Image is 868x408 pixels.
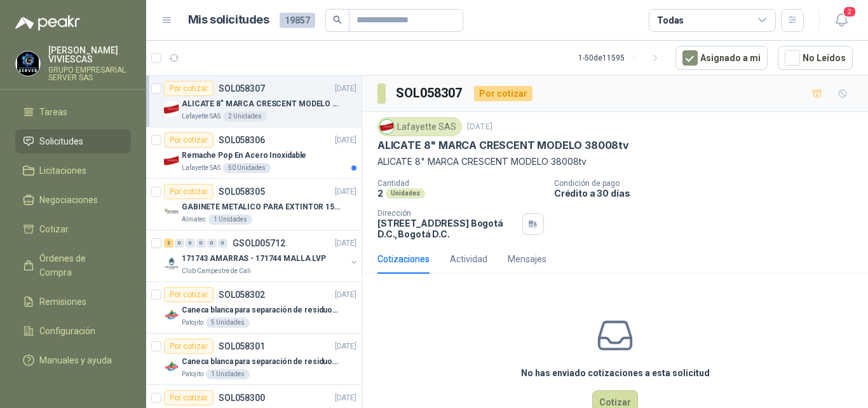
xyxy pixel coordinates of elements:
[335,237,356,250] p: [DATE]
[164,132,214,148] div: Por cotizar
[15,217,131,241] a: Cotizar
[208,215,252,225] div: 1 Unidades
[219,187,265,196] p: SOL058305
[164,236,359,276] a: 2 0 0 0 0 0 GSOL005712[DATE] Company Logo171743 AMARRAS - 171744 MALLA LVPClub Campestre de Cali
[164,307,179,323] img: Company Logo
[146,179,362,230] a: Por cotizarSOL058305[DATE] Company LogoGABINETE METALICO PARA EXTINTOR 15 LBAlmatec1 Unidades
[15,158,131,183] a: Licitaciones
[39,193,98,207] span: Negociaciones
[335,341,356,353] p: [DATE]
[39,295,86,309] span: Remisiones
[778,46,853,70] button: No Leídos
[467,121,492,133] p: [DATE]
[146,127,362,179] a: Por cotizarSOL058306[DATE] Company LogoRemache Pop En Acero InoxidableLafayette SAS50 Unidades
[377,117,462,136] div: Lafayette SAS
[39,324,95,338] span: Configuración
[15,348,131,372] a: Manuales y ayuda
[164,101,179,116] img: Company Logo
[554,179,863,188] p: Condición de pago
[15,100,131,124] a: Tareas
[39,134,83,148] span: Solicitudes
[15,319,131,343] a: Configuración
[48,46,131,64] p: [PERSON_NAME] VIVIESCAS
[164,204,179,220] img: Company Logo
[182,150,306,162] p: Remache Pop En Acero Inoxidable
[675,46,768,70] button: Asignado a mi
[182,266,251,276] p: Club Campestre de Cali
[182,98,340,110] p: ALICATE 8" MARCA CRESCENT MODELO 38008tv
[521,366,710,380] h3: No has enviado cotizaciones a esta solicitud
[333,15,342,24] span: search
[335,289,356,301] p: [DATE]
[39,251,119,279] span: Órdenes de Compra
[15,15,80,31] img: Logo peakr
[335,392,356,404] p: [DATE]
[219,393,265,402] p: SOL058300
[188,11,269,29] h1: Mis solicitudes
[223,111,267,122] div: 2 Unidades
[39,105,67,119] span: Tareas
[219,84,265,93] p: SOL058307
[186,239,195,248] div: 0
[386,188,425,199] div: Unidades
[16,52,40,76] img: Company Logo
[377,188,383,199] p: 2
[335,83,356,95] p: [DATE]
[196,239,206,248] div: 0
[182,215,206,225] p: Almatec
[377,179,544,188] p: Cantidad
[39,353,112,367] span: Manuales y ayuda
[164,153,179,168] img: Company Logo
[377,218,517,239] p: [STREET_ADDRESS] Bogotá D.C. , Bogotá D.C.
[578,48,665,68] div: 1 - 50 de 11595
[377,139,629,152] p: ALICATE 8" MARCA CRESCENT MODELO 38008tv
[164,339,214,354] div: Por cotizar
[554,188,863,199] p: Crédito a 30 días
[182,304,340,316] p: Caneca blanca para separación de residuos 121 LT
[15,129,131,153] a: Solicitudes
[377,252,430,266] div: Cotizaciones
[219,136,265,144] p: SOL058306
[164,81,214,96] div: Por cotizar
[182,201,340,213] p: GABINETE METALICO PARA EXTINTOR 15 LB
[233,239,285,248] p: GSOL005712
[164,239,173,248] div: 2
[182,356,340,368] p: Caneca blanca para separación de residuos 10 LT
[219,342,265,351] p: SOL058301
[182,369,203,379] p: Patojito
[175,239,184,248] div: 0
[182,318,203,328] p: Patojito
[396,83,464,103] h3: SOL058307
[164,184,214,199] div: Por cotizar
[182,111,220,122] p: Lafayette SAS
[146,334,362,385] a: Por cotizarSOL058301[DATE] Company LogoCaneca blanca para separación de residuos 10 LTPatojito1 U...
[206,318,250,328] div: 5 Unidades
[164,359,179,374] img: Company Logo
[280,13,315,28] span: 19857
[15,290,131,314] a: Remisiones
[15,246,131,285] a: Órdenes de Compra
[335,134,356,146] p: [DATE]
[206,369,250,379] div: 1 Unidades
[843,6,857,18] span: 2
[377,155,853,169] p: ALICATE 8" MARCA CRESCENT MODELO 38008tv
[223,163,271,173] div: 50 Unidades
[15,188,131,212] a: Negociaciones
[182,253,326,265] p: 171743 AMARRAS - 171744 MALLA LVP
[39,164,86,178] span: Licitaciones
[39,222,69,236] span: Cotizar
[450,252,487,266] div: Actividad
[182,163,220,173] p: Lafayette SAS
[380,120,394,134] img: Company Logo
[377,209,517,218] p: Dirección
[146,282,362,334] a: Por cotizarSOL058302[DATE] Company LogoCaneca blanca para separación de residuos 121 LTPatojito5 ...
[335,186,356,198] p: [DATE]
[218,239,227,248] div: 0
[219,290,265,299] p: SOL058302
[48,66,131,81] p: GRUPO EMPRESARIAL SERVER SAS
[657,13,684,27] div: Todas
[508,252,546,266] div: Mensajes
[830,9,853,32] button: 2
[164,390,214,405] div: Por cotizar
[207,239,217,248] div: 0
